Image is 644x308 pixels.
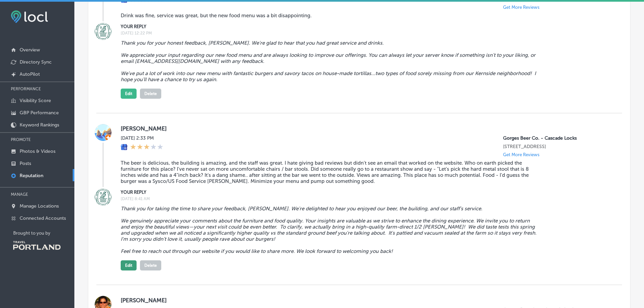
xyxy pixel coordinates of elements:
p: Overview [20,47,40,53]
p: Keyword Rankings [20,122,59,128]
p: Directory Sync [20,59,52,65]
p: Manage Locations [20,203,59,209]
p: Brought to you by [13,231,74,236]
img: Image [95,189,112,206]
img: fda3e92497d09a02dc62c9cd864e3231.png [11,10,48,23]
p: Visibility Score [20,98,51,103]
p: Gorges Beer Co. - Cascade Locks [503,135,611,141]
label: YOUR REPLY [121,190,611,195]
label: [DATE] 12:22 PM [121,31,611,35]
p: 390 SW Wa Na Pa St. [503,144,611,149]
div: 3 Stars [130,144,163,151]
p: Posts [20,161,31,166]
blockquote: Thank you for your honest feedback, [PERSON_NAME]. We're glad to hear that you had great service ... [121,40,539,82]
p: Get More Reviews [503,5,540,10]
p: AutoPilot [20,71,40,77]
p: Get More Reviews [503,152,540,157]
blockquote: Drink was fine, service was great, but the new food menu was a bit disappointing. [121,13,539,19]
p: Connected Accounts [20,215,66,221]
label: YOUR REPLY [121,24,611,29]
blockquote: The beer is delicious, the building is amazing, and the staff was great. I hate giving bad review... [121,160,539,184]
label: [PERSON_NAME] [121,297,611,304]
p: Photos & Videos [20,148,55,154]
button: Delete [140,89,161,99]
button: Edit [121,89,137,99]
p: GBP Performance [20,110,59,116]
blockquote: Thank you for taking the time to share your feedback, [PERSON_NAME]. We're delighted to hear you ... [121,206,539,254]
button: Delete [140,260,161,270]
img: Travel Portland [13,241,61,250]
img: Image [95,23,112,40]
label: [DATE] 2:33 PM [121,135,163,141]
label: [DATE] 8:41 AM [121,196,611,201]
button: Edit [121,260,137,270]
label: [PERSON_NAME] [121,125,611,132]
p: Reputation [20,173,43,179]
